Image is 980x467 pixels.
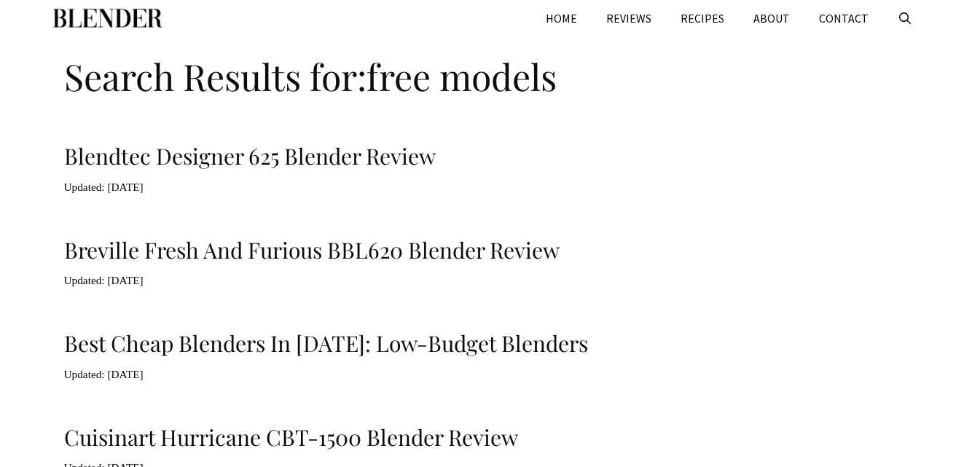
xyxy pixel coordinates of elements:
a: Best Cheap Blenders in [DATE]: Low-Budget Blenders [64,329,588,358]
span: free models [366,52,557,101]
header: Page [53,36,687,117]
h1: Search Results for: [64,51,676,102]
time: [DATE] [64,179,144,196]
a: Breville Fresh and Furious BBL620 Blender Review [64,235,560,264]
time: [DATE] [64,272,144,289]
a: Cuisinart Hurricane CBT-1500 Blender Review [64,423,518,452]
a: Blendtec Designer 625 Blender Review [64,141,436,170]
time: [DATE] [64,366,144,383]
